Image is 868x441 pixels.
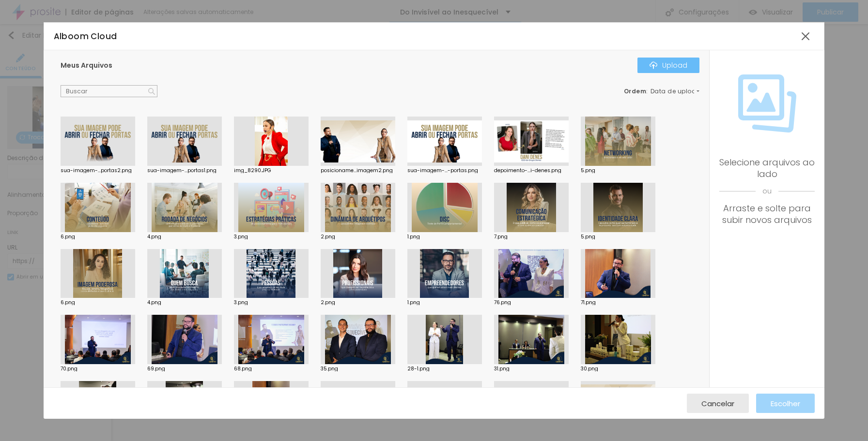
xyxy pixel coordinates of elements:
[581,235,655,239] div: 5.png
[321,168,395,173] div: posicioname...imagem2.png
[147,168,222,173] div: sua-imagem-...portas1.png
[650,61,657,69] img: Icone
[687,394,749,413] button: Cancelar
[624,88,699,94] div: :
[234,300,309,305] div: 3.png
[719,180,815,203] span: ou
[701,399,734,408] span: Cancelar
[61,60,112,70] span: Meus Arquivos
[321,235,395,239] div: 2.png
[494,300,569,305] div: 76.png
[771,399,800,408] span: Escolher
[407,300,482,305] div: 1.png
[147,235,222,239] div: 4.png
[494,168,569,173] div: depoimento-...i-denes.png
[581,168,655,173] div: 5.png
[407,367,482,371] div: 28-1.png
[148,88,155,95] img: Icone
[234,168,309,173] div: img_8290.JPG
[624,87,647,95] span: Ordem
[147,300,222,305] div: 4.png
[494,235,569,239] div: 7.png
[494,367,569,371] div: 31.png
[650,61,687,69] div: Upload
[407,168,482,173] div: sua-imagem-...-portas.png
[581,300,655,305] div: 71.png
[321,367,395,371] div: 35.png
[756,394,815,413] button: Escolher
[61,367,135,371] div: 70.png
[147,367,222,371] div: 69.png
[407,235,482,239] div: 1.png
[234,235,309,239] div: 3.png
[61,300,135,305] div: 6.png
[234,367,309,371] div: 68.png
[719,157,815,226] div: Selecione arquivos ao lado Arraste e solte para subir novos arquivos
[651,88,701,94] span: Data de upload
[61,235,135,239] div: 6.png
[581,367,655,371] div: 30.png
[61,168,135,173] div: sua-imagem-...portas2.png
[321,300,395,305] div: 2.png
[637,58,699,73] button: IconeUpload
[61,85,157,98] input: Buscar
[54,30,117,42] span: Alboom Cloud
[738,74,796,132] img: Icone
